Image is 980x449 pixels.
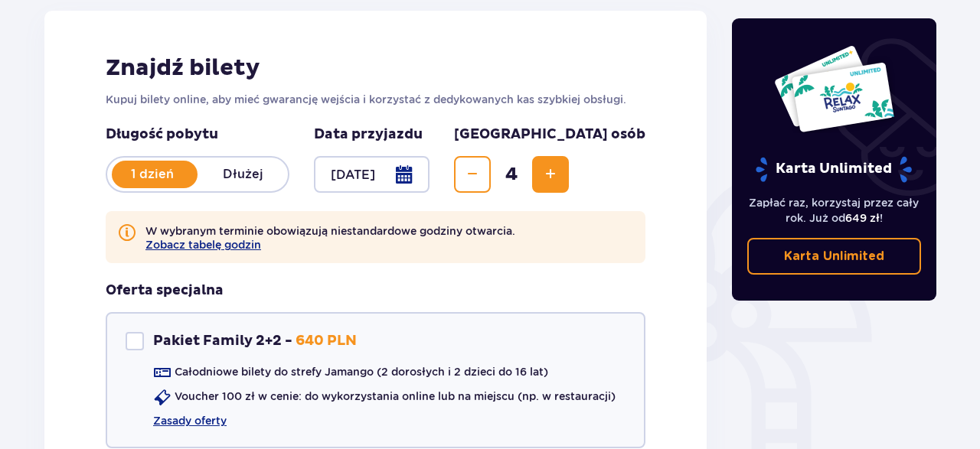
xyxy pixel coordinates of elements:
p: Pakiet Family 2+2 - [153,332,292,350]
p: Zapłać raz, korzystaj przez cały rok. Już od ! [747,195,922,226]
p: Karta Unlimited [754,156,913,183]
p: Całodniowe bilety do strefy Jamango (2 dorosłych i 2 dzieci do 16 lat) [175,364,548,379]
p: W wybranym terminie obowiązują niestandardowe godziny otwarcia. [145,223,515,251]
p: 640 PLN [296,332,357,350]
button: Zobacz tabelę godzin [145,239,261,251]
button: Decrease [454,156,491,193]
h2: Znajdź bilety [106,54,645,83]
a: Karta Unlimited [747,238,922,275]
p: Voucher 100 zł w cenie: do wykorzystania online lub na miejscu (np. w restauracji) [175,389,616,404]
p: Data przyjazdu [314,125,423,144]
button: Increase [532,156,569,193]
p: Dłużej [198,166,288,183]
span: 4 [494,163,529,186]
p: Długość pobytu [106,125,289,144]
a: Zasady oferty [153,413,227,428]
p: 1 dzień [107,166,198,183]
p: [GEOGRAPHIC_DATA] osób [454,125,645,144]
p: Kupuj bilety online, aby mieć gwarancję wejścia i korzystać z dedykowanych kas szybkiej obsługi. [106,92,645,107]
p: Karta Unlimited [784,248,884,265]
p: Oferta specjalna [106,281,224,300]
span: 649 zł [845,212,880,224]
